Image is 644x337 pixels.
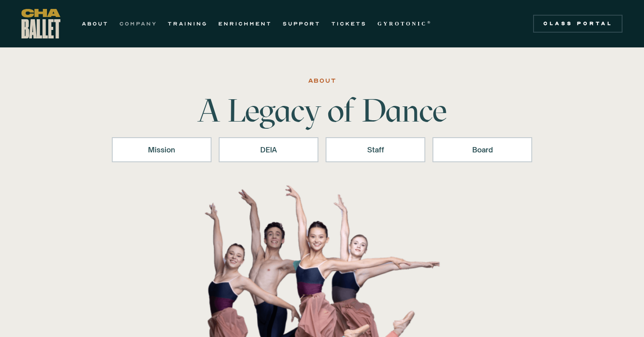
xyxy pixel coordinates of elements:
[230,144,307,155] div: DEIA
[119,18,157,29] a: COMPANY
[337,144,414,155] div: Staff
[326,137,425,162] a: Staff
[218,18,272,29] a: ENRICHMENT
[308,76,336,86] div: ABOUT
[377,21,427,27] strong: GYROTONIC
[168,18,208,29] a: TRAINING
[331,18,367,29] a: TICKETS
[82,18,109,29] a: ABOUT
[112,137,212,162] a: Mission
[377,18,432,29] a: GYROTONIC®
[444,144,521,155] div: Board
[533,15,623,33] a: Class Portal
[21,9,60,38] a: home
[432,137,532,162] a: Board
[219,137,318,162] a: DEIA
[123,144,200,155] div: Mission
[427,20,432,25] sup: ®
[182,94,462,126] h1: A Legacy of Dance
[283,18,321,29] a: SUPPORT
[538,20,617,27] div: Class Portal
